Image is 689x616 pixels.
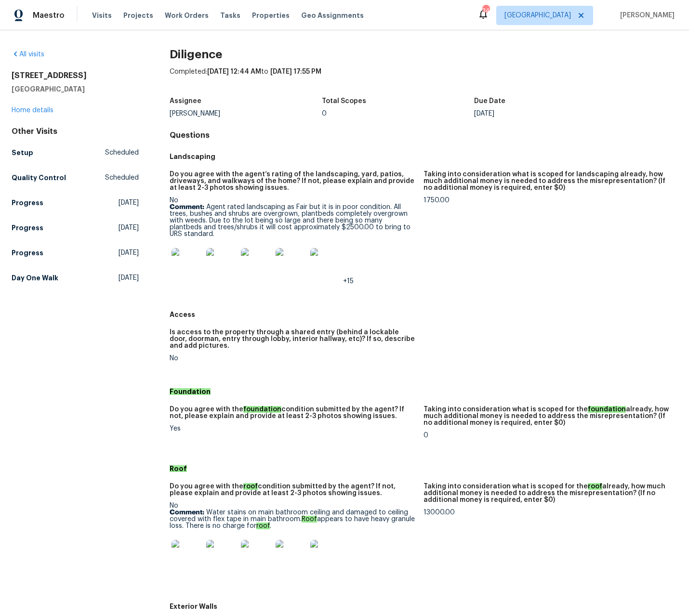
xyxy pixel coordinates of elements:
span: Maestro [33,11,65,20]
span: [DATE] [119,248,139,258]
b: Comment: [170,204,204,210]
h5: Progress [12,248,43,258]
a: Day One Walk[DATE] [12,269,139,287]
a: Quality ControlScheduled [12,169,139,186]
div: 0 [322,110,474,117]
p: Agent rated landscaping as Fair but it is in poor condition. All trees, bushes and shrubs are ove... [170,204,416,237]
span: [DATE] [119,273,139,283]
span: Scheduled [105,148,139,157]
span: Projects [123,11,153,20]
div: No [170,355,416,362]
h5: Do you agree with the condition submitted by the agent? If not, please explain and provide at lea... [170,406,416,419]
h2: Diligence [170,50,677,59]
div: No [170,502,416,577]
h5: Access [170,310,677,319]
span: [PERSON_NAME] [616,11,675,20]
span: Geo Assignments [301,11,364,20]
h5: Do you agree with the condition submitted by the agent? If not, please explain and provide at lea... [170,483,416,497]
h2: [STREET_ADDRESS] [12,71,139,80]
div: [DATE] [474,110,626,117]
div: 0 [424,432,670,439]
h5: Total Scopes [322,98,366,105]
span: Scheduled [105,173,139,183]
a: Progress[DATE] [12,194,139,211]
a: SetupScheduled [12,144,139,161]
h5: Taking into consideration what is scoped for landscaping already, how much additional money is ne... [424,171,670,191]
span: [DATE] 12:44 AM [207,68,261,75]
div: [PERSON_NAME] [170,110,322,117]
h5: Setup [12,148,33,157]
span: [DATE] [119,223,139,233]
h5: Due Date [474,98,505,105]
h5: Progress [12,223,43,233]
h5: Do you agree with the agent’s rating of the landscaping, yard, patios, driveways, and walkways of... [170,171,416,191]
div: 1750.00 [424,197,670,204]
h5: Taking into consideration what is scoped for the already, how much additional money is needed to ... [424,483,670,503]
h5: Progress [12,198,43,208]
h5: Landscaping [170,152,677,161]
span: Visits [92,11,112,20]
h5: [GEOGRAPHIC_DATA] [12,84,139,94]
div: Completed: to [170,67,677,92]
h5: Taking into consideration what is scoped for the already, how much additional money is needed to ... [424,406,670,426]
em: roof [243,483,258,490]
a: Progress[DATE] [12,244,139,262]
div: 34 [482,6,489,15]
h5: Exterior Walls [170,602,677,611]
a: Home details [12,107,53,114]
h5: Assignee [170,98,201,105]
span: +15 [343,278,354,285]
span: Tasks [220,12,240,19]
span: [GEOGRAPHIC_DATA] [504,11,571,20]
span: [DATE] 17:55 PM [270,68,321,75]
div: Other Visits [12,127,139,136]
h5: Quality Control [12,173,66,183]
em: Roof [170,465,187,472]
em: Foundation [170,388,211,395]
a: All visits [12,51,44,58]
em: roof [256,523,270,529]
h5: Day One Walk [12,273,58,283]
div: No [170,197,416,285]
em: Roof [302,516,317,523]
h4: Questions [170,131,677,140]
em: foundation [243,406,281,413]
a: Progress[DATE] [12,219,139,236]
em: foundation [588,406,626,413]
p: Water stains on main bathroom ceiling and damaged to ceiling covered with flex tape in main bathr... [170,509,416,529]
span: [DATE] [119,198,139,208]
em: roof [588,483,602,490]
span: Properties [252,11,290,20]
div: Yes [170,425,416,432]
h5: Is access to the property through a shared entry (behind a lockable door, doorman, entry through ... [170,329,416,349]
div: 13000.00 [424,509,670,516]
b: Comment: [170,509,204,516]
span: Work Orders [165,11,209,20]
